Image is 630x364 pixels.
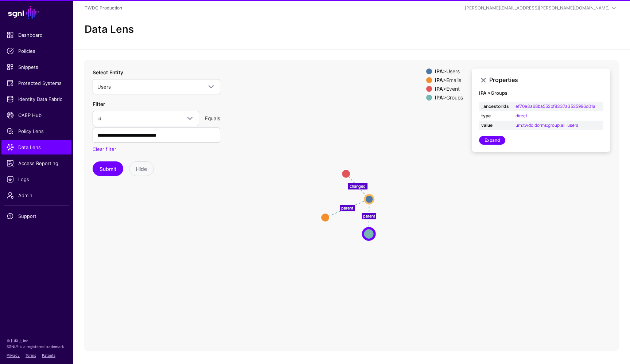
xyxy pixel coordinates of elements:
a: Clear filter [93,146,116,152]
strong: IPA [435,77,443,83]
p: SGNL® is a registered trademark [7,344,66,349]
span: CAEP Hub [7,111,66,119]
span: id [97,116,101,121]
a: Access Reporting [1,156,71,171]
a: TWDC Production [85,5,122,11]
p: © [URL], Inc [7,338,66,344]
h4: Groups [479,90,603,96]
div: Equals [202,114,223,122]
a: Patents [42,353,55,357]
a: Dashboard [1,28,71,42]
span: Snippets [7,63,66,71]
a: Expand [479,136,505,145]
button: Hide [129,161,154,176]
span: Data Lens [7,144,66,151]
a: ef70e3a68ba552bf8337a3525996d01a [516,103,595,109]
a: Snippets [1,60,71,74]
a: Logs [1,172,71,187]
a: direct [516,113,527,118]
a: Policies [1,44,71,58]
strong: IPA > [479,90,491,96]
a: Protected Systems [1,76,71,90]
strong: type [481,113,511,119]
h2: Data Lens [85,23,134,36]
label: Filter [93,100,105,108]
a: SGNL [4,4,69,20]
text: parent [341,205,353,210]
span: Protected Systems [7,79,66,87]
div: > Emails [433,77,464,83]
span: Identity Data Fabric [7,95,66,103]
strong: IPA [435,94,443,101]
a: Privacy [7,353,20,357]
a: Data Lens [1,140,71,154]
span: Access Reporting [7,160,66,167]
text: parent [363,214,375,219]
button: Submit [93,161,123,176]
span: Dashboard [7,31,66,39]
a: Policy Lens [1,124,71,138]
a: urn:twdc:dorms:group:all_users [516,122,578,128]
span: Admin [7,192,66,199]
span: Support [7,212,66,220]
text: changed [350,183,366,188]
h3: Properties [489,77,603,83]
label: Select Entity [93,69,123,76]
strong: _ancestorIds [481,103,511,110]
div: > Groups [433,95,464,101]
span: Policy Lens [7,128,66,135]
span: Users [97,84,111,90]
a: Admin [1,188,71,203]
span: Policies [7,47,66,55]
strong: IPA [435,68,443,74]
strong: value [481,122,511,129]
a: CAEP Hub [1,108,71,122]
a: Identity Data Fabric [1,92,71,106]
div: > Users [433,69,464,74]
div: > Event [433,86,464,92]
a: Terms [26,353,36,357]
div: [PERSON_NAME][EMAIL_ADDRESS][PERSON_NAME][DOMAIN_NAME] [465,5,610,11]
span: Logs [7,176,66,183]
strong: IPA [435,86,443,92]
